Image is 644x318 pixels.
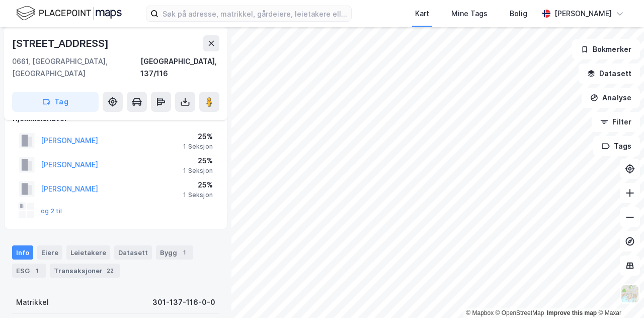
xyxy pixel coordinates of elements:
div: Transaksjoner [50,264,120,278]
div: 0661, [GEOGRAPHIC_DATA], [GEOGRAPHIC_DATA] [12,55,140,80]
button: Bokmerker [572,39,640,59]
input: Søk på adresse, matrikkel, gårdeiere, leietakere eller personer [158,6,351,21]
div: 1 Seksjon [183,167,213,175]
div: [STREET_ADDRESS] [12,35,111,51]
a: Mapbox [466,309,494,316]
div: Eiere [37,245,62,260]
div: Mine Tags [451,8,488,20]
div: Leietakere [66,245,110,260]
div: Bolig [510,8,527,20]
div: Kontrollprogram for chat [594,270,644,318]
a: Improve this map [547,309,597,316]
div: 301-137-116-0-0 [152,296,215,308]
div: Datasett [114,245,152,260]
div: 1 Seksjon [183,143,213,151]
button: Datasett [579,63,640,84]
div: Kart [415,8,429,20]
div: 25% [183,155,213,167]
div: 1 [179,247,189,258]
div: 25% [183,179,213,191]
button: Filter [592,112,640,132]
div: ESG [12,264,46,278]
button: Tag [12,92,99,112]
div: 1 [32,266,42,276]
a: OpenStreetMap [496,309,544,316]
div: 1 Seksjon [183,191,213,199]
iframe: Chat Widget [594,270,644,318]
div: [PERSON_NAME] [554,8,612,20]
button: Tags [593,136,640,156]
div: Info [12,245,33,260]
button: Analyse [582,88,640,108]
div: [GEOGRAPHIC_DATA], 137/116 [140,55,219,80]
div: 25% [183,131,213,143]
div: Matrikkel [16,296,49,308]
img: logo.f888ab2527a4732fd821a326f86c7f29.svg [16,5,122,22]
div: 22 [105,266,116,276]
div: Bygg [156,245,193,260]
